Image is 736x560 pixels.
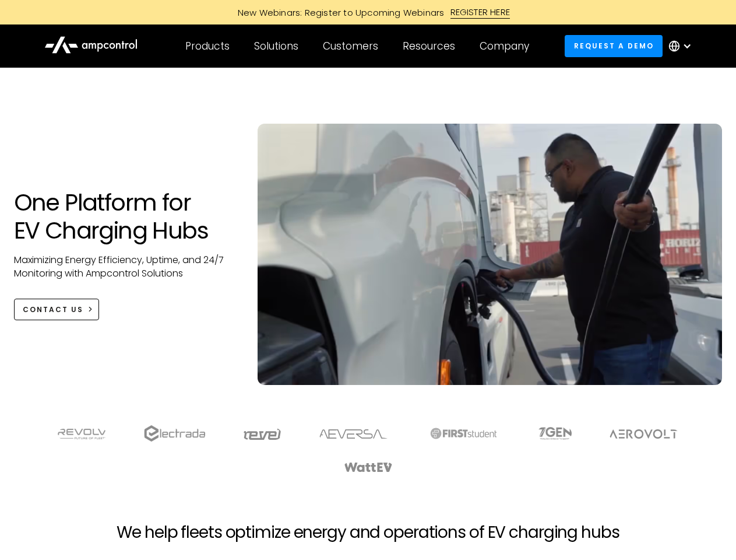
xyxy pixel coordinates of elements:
[609,429,678,439] img: Aerovolt Logo
[144,425,205,442] img: electrada logo
[344,463,393,472] img: WattEV logo
[14,299,100,320] a: CONTACT US
[403,40,455,52] div: Resources
[14,188,235,244] h1: One Platform for EV Charging Hubs
[480,40,529,52] div: Company
[23,304,83,315] div: CONTACT US
[106,6,631,19] a: New Webinars: Register to Upcoming WebinarsREGISTER HERE
[254,40,298,52] div: Solutions
[450,6,510,19] div: REGISTER HERE
[14,254,235,280] p: Maximizing Energy Efficiency, Uptime, and 24/7 Monitoring with Ampcontrol Solutions
[565,35,663,57] a: Request a demo
[117,523,619,542] h2: We help fleets optimize energy and operations of EV charging hubs
[323,40,378,52] div: Customers
[226,6,450,19] div: New Webinars: Register to Upcoming Webinars
[185,40,230,52] div: Products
